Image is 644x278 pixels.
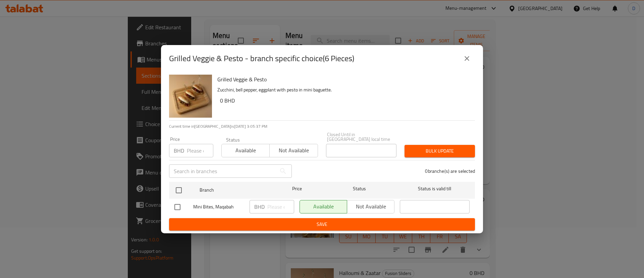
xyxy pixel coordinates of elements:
span: Status is valid till [400,185,470,193]
span: Bulk update [410,147,470,155]
p: 0 branche(s) are selected [425,168,475,174]
span: Branch [200,186,269,194]
span: Mini Bites, Maqabah [193,203,244,211]
button: Bulk update [405,145,475,157]
span: Status [325,185,394,193]
input: Please enter price [267,200,294,213]
input: Please enter price [187,144,213,157]
h6: 0 BHD [220,96,470,105]
input: Search in branches [169,164,276,178]
span: Save [174,220,470,229]
span: Price [275,185,319,193]
button: Available [221,144,270,157]
button: Not available [269,144,318,157]
span: Not available [272,146,315,155]
span: Available [224,146,267,155]
p: Current time in [GEOGRAPHIC_DATA] is [DATE] 3:05:37 PM [169,123,475,129]
button: Save [169,218,475,231]
img: Grilled Veggie & Pesto [169,75,212,118]
p: BHD [174,147,184,155]
p: Zucchini, bell pepper, eggplant with pesto in mini baguette. [217,86,470,94]
h2: Grilled Veggie & Pesto - branch specific choice(6 Pieces) [169,53,354,64]
button: close [459,50,475,67]
h6: Grilled Veggie & Pesto [217,75,470,84]
p: BHD [254,203,265,211]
